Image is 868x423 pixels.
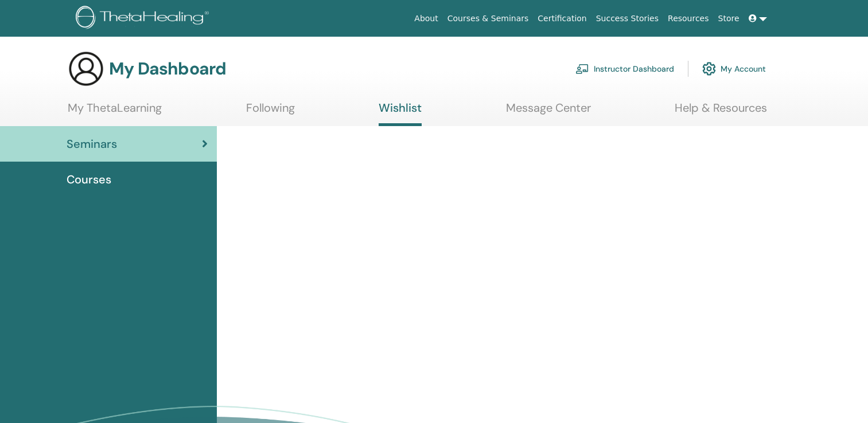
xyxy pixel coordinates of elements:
[575,56,674,81] a: Instructor Dashboard
[246,101,295,123] a: Following
[533,8,591,29] a: Certification
[663,8,714,29] a: Resources
[67,135,117,152] span: Seminars
[443,8,534,29] a: Courses & Seminars
[410,8,442,29] a: About
[67,171,111,188] span: Courses
[714,8,744,29] a: Store
[76,6,213,32] img: logo.png
[702,59,716,79] img: cog.svg
[575,64,589,74] img: chalkboard-teacher.svg
[675,101,767,123] a: Help & Resources
[591,8,663,29] a: Success Stories
[68,101,162,123] a: My ThetaLearning
[506,101,591,123] a: Message Center
[379,101,422,126] a: Wishlist
[702,56,766,81] a: My Account
[109,58,226,79] h3: My Dashboard
[68,50,104,87] img: generic-user-icon.jpg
